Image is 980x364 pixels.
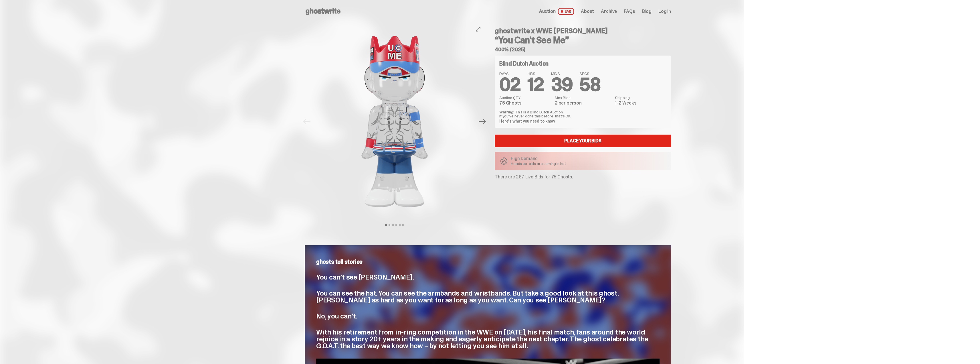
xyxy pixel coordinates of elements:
[624,9,635,14] a: FAQs
[395,224,397,226] button: View slide 4
[539,9,556,14] span: Auction
[385,224,387,226] button: View slide 1
[555,96,611,100] dt: Max Bids
[579,72,600,76] span: SECS
[399,224,401,226] button: View slide 5
[528,73,544,97] span: 12
[389,224,390,226] button: View slide 2
[475,26,482,33] button: View full-screen
[615,96,666,100] dt: Shipping
[316,273,414,282] span: You can’t see [PERSON_NAME].
[539,8,574,15] a: Auction LIVE
[558,8,574,15] span: LIVE
[642,9,652,14] a: Blog
[499,61,549,66] h4: Blind Dutch Auction
[499,101,551,105] dd: 75 Ghosts
[499,96,551,100] dt: Auction QTY
[528,72,544,76] span: HRS
[581,9,594,14] a: About
[499,119,555,124] a: Here's what you need to know
[495,135,671,147] a: Place your Bids
[495,27,671,34] h4: ghostwrite x WWE [PERSON_NAME]
[551,73,573,97] span: 39
[316,312,357,320] span: No, you can’t.
[551,72,573,76] span: MINS
[499,73,521,97] span: 02
[499,72,521,76] span: DAYS
[392,224,394,226] button: View slide 3
[316,23,473,220] img: John_Cena_Hero_1.png
[316,259,660,265] p: ghosts tell stories
[579,73,600,97] span: 58
[499,110,666,118] p: Warning: This is a Blind Dutch Auction. If you’ve never done this before, that’s OK.
[615,101,666,105] dd: 1-2 Weeks
[601,9,617,14] a: Archive
[511,162,566,166] p: Heads up: bids are coming in hot
[402,224,404,226] button: View slide 6
[316,289,619,304] span: You can see the hat. You can see the armbands and wristbands. But take a good look at this ghost....
[511,156,566,161] p: High Demand
[555,101,611,105] dd: 2 per person
[476,115,489,128] button: Next
[495,175,671,179] p: There are 267 Live Bids for 75 Ghosts.
[316,328,648,350] span: With his retirement from in-ring competition in the WWE on [DATE], his final match, fans around t...
[495,36,671,45] h3: “You Can't See Me”
[495,47,671,52] h5: 400% (2025)
[658,9,671,14] a: Log in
